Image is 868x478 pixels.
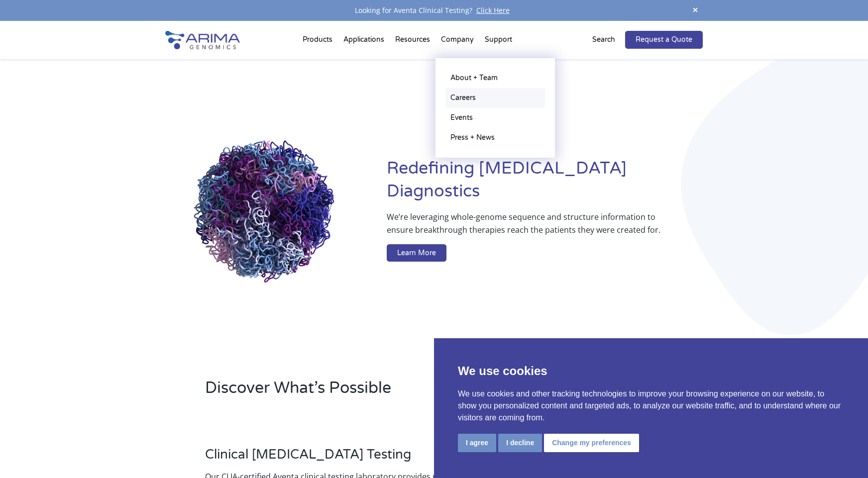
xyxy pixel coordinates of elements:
[165,4,703,17] div: Looking for Aventa Clinical Testing?
[458,362,844,380] p: We use cookies
[625,31,703,49] a: Request a Quote
[445,68,545,88] a: About + Team
[458,388,844,424] p: We use cookies and other tracking technologies to improve your browsing experience on our website...
[544,434,639,452] button: Change my preferences
[205,447,476,470] h3: Clinical [MEDICAL_DATA] Testing
[387,244,446,262] a: Learn More
[445,128,545,148] a: Press + News
[498,434,542,452] button: I decline
[472,5,514,15] a: Click Here
[387,157,703,210] h1: Redefining [MEDICAL_DATA] Diagnostics
[458,434,496,452] button: I agree
[445,108,545,128] a: Events
[387,210,663,244] p: We’re leveraging whole-genome sequence and structure information to ensure breakthrough therapies...
[592,33,615,46] p: Search
[445,88,545,108] a: Careers
[205,377,561,407] h2: Discover What’s Possible
[165,31,240,49] img: Arima-Genomics-logo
